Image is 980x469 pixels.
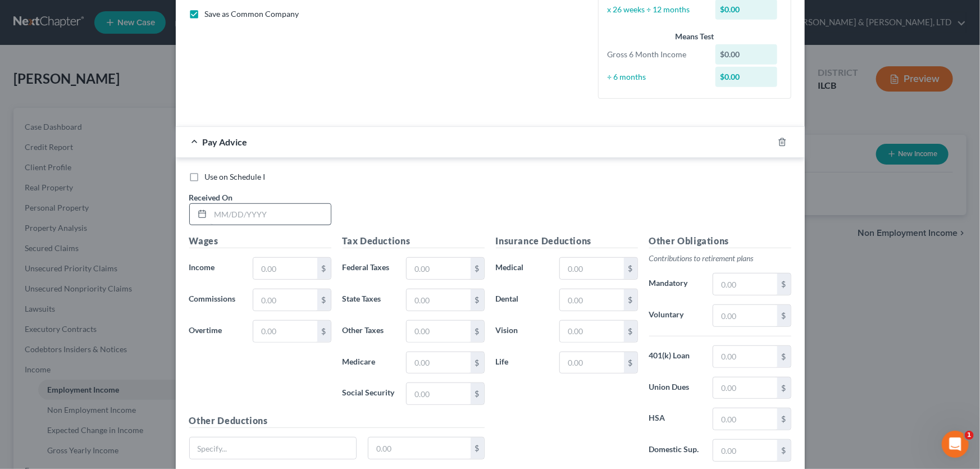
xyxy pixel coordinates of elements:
[713,377,777,399] input: 0.00
[368,438,471,459] input: 0.00
[624,289,637,311] div: $
[490,289,554,311] label: Dental
[184,320,248,343] label: Overtime
[407,383,470,404] input: 0.00
[624,258,637,279] div: $
[560,289,623,311] input: 0.00
[624,352,637,374] div: $
[777,408,791,430] div: $
[560,258,623,279] input: 0.00
[471,289,484,311] div: $
[490,320,554,343] label: Vision
[942,431,969,458] iframe: Intercom live chat
[189,414,485,428] h5: Other Deductions
[337,383,401,405] label: Social Security
[715,44,777,65] div: $0.00
[337,257,401,280] label: Federal Taxes
[777,305,791,326] div: $
[203,136,248,147] span: Pay Advice
[211,204,331,225] input: MM/DD/YYYY
[189,193,233,202] span: Received On
[713,305,777,326] input: 0.00
[713,346,777,367] input: 0.00
[602,49,710,60] div: Gross 6 Month Income
[337,352,401,374] label: Medicare
[205,9,299,19] span: Save as Common Company
[649,234,791,248] h5: Other Obligations
[337,289,401,311] label: State Taxes
[253,321,317,342] input: 0.00
[184,289,248,311] label: Commissions
[644,273,708,295] label: Mandatory
[777,346,791,367] div: $
[496,234,638,248] h5: Insurance Deductions
[343,234,485,248] h5: Tax Deductions
[407,258,470,279] input: 0.00
[649,253,791,264] p: Contributions to retirement plans
[602,4,710,15] div: x 26 weeks ÷ 12 months
[471,352,484,374] div: $
[560,321,623,342] input: 0.00
[777,440,791,461] div: $
[407,321,470,342] input: 0.00
[317,289,331,311] div: $
[471,321,484,342] div: $
[713,408,777,430] input: 0.00
[190,438,357,459] input: Specify...
[317,258,331,279] div: $
[490,257,554,280] label: Medical
[713,274,777,295] input: 0.00
[624,321,637,342] div: $
[644,304,708,327] label: Voluntary
[471,383,484,404] div: $
[337,320,401,343] label: Other Taxes
[189,262,215,272] span: Income
[189,234,331,248] h5: Wages
[471,438,484,459] div: $
[608,31,782,42] div: Means Test
[965,431,974,440] span: 1
[715,67,777,87] div: $0.00
[644,439,708,462] label: Domestic Sup.
[253,289,317,311] input: 0.00
[471,258,484,279] div: $
[490,352,554,374] label: Life
[253,258,317,279] input: 0.00
[644,408,708,430] label: HSA
[713,440,777,461] input: 0.00
[602,71,710,83] div: ÷ 6 months
[407,352,470,374] input: 0.00
[644,345,708,368] label: 401(k) Loan
[644,377,708,399] label: Union Dues
[560,352,623,374] input: 0.00
[407,289,470,311] input: 0.00
[317,321,331,342] div: $
[777,274,791,295] div: $
[777,377,791,399] div: $
[205,172,266,181] span: Use on Schedule I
